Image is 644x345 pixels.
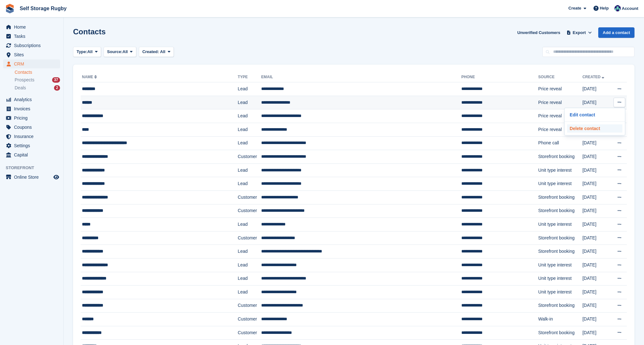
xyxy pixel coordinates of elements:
[238,299,261,313] td: Customer
[14,114,52,122] span: Pricing
[3,95,60,104] a: menu
[3,141,60,150] a: menu
[538,218,582,231] td: Unit type interest
[3,114,60,122] a: menu
[3,132,60,141] a: menu
[238,123,261,136] td: Lead
[582,231,611,245] td: [DATE]
[538,72,582,82] th: Source
[14,132,52,141] span: Insurance
[52,77,60,83] div: 37
[573,30,586,36] span: Export
[238,82,261,96] td: Lead
[14,23,52,31] span: Home
[160,49,166,54] span: All
[538,231,582,245] td: Storefront booking
[87,49,93,55] span: All
[582,299,611,313] td: [DATE]
[600,5,609,11] span: Help
[582,286,611,299] td: [DATE]
[538,190,582,204] td: Storefront booking
[582,163,611,177] td: [DATE]
[107,49,122,55] span: Source:
[567,124,622,133] a: Delete contact
[77,49,87,55] span: Type:
[538,96,582,109] td: Price reveal
[15,77,60,83] a: Prospects 37
[14,95,52,104] span: Analytics
[582,204,611,218] td: [DATE]
[538,177,582,191] td: Unit type interest
[238,163,261,177] td: Lead
[238,272,261,286] td: Lead
[568,5,581,11] span: Create
[238,231,261,245] td: Customer
[3,59,60,68] a: menu
[567,111,622,119] a: Edit contact
[15,85,26,91] span: Deals
[15,85,60,91] a: Deals 2
[104,47,136,57] button: Source: All
[461,72,538,82] th: Phone
[582,136,611,150] td: [DATE]
[238,245,261,259] td: Lead
[3,104,60,113] a: menu
[3,150,60,159] a: menu
[538,286,582,299] td: Unit type interest
[582,150,611,164] td: [DATE]
[142,49,159,54] span: Created:
[15,77,34,83] span: Prospects
[582,313,611,326] td: [DATE]
[17,3,69,14] a: Self Storage Rugby
[538,109,582,123] td: Price reveal
[538,299,582,313] td: Storefront booking
[238,258,261,272] td: Lead
[14,32,52,41] span: Tasks
[538,163,582,177] td: Unit type interest
[582,75,606,79] a: Created
[238,177,261,191] td: Lead
[238,190,261,204] td: Customer
[15,69,60,75] a: Contacts
[5,4,15,13] img: stora-icon-8386f47178a22dfd0bd8f6a31ec36ba5ce8667c1dd55bd0f319d3a0aa187defe.svg
[538,123,582,136] td: Price reveal
[261,72,461,82] th: Email
[538,150,582,164] td: Storefront booking
[3,173,60,182] a: menu
[238,136,261,150] td: Lead
[14,150,52,159] span: Capital
[515,27,563,38] a: Unverified Customers
[238,204,261,218] td: Customer
[622,5,638,12] span: Account
[3,123,60,132] a: menu
[538,313,582,326] td: Walk-in
[582,218,611,231] td: [DATE]
[238,313,261,326] td: Customer
[52,173,60,181] a: Preview store
[238,326,261,340] td: Customer
[238,96,261,109] td: Lead
[582,272,611,286] td: [DATE]
[238,72,261,82] th: Type
[238,109,261,123] td: Lead
[238,286,261,299] td: Lead
[14,141,52,150] span: Settings
[82,75,98,79] a: Name
[3,41,60,50] a: menu
[73,47,101,57] button: Type: All
[54,85,60,91] div: 2
[6,165,63,171] span: Storefront
[3,32,60,41] a: menu
[582,258,611,272] td: [DATE]
[538,245,582,259] td: Storefront booking
[582,96,611,109] td: [DATE]
[14,173,52,182] span: Online Store
[614,5,621,11] img: Chris Palmer
[14,104,52,113] span: Invoices
[582,190,611,204] td: [DATE]
[238,218,261,231] td: Lead
[139,47,174,57] button: Created: All
[582,177,611,191] td: [DATE]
